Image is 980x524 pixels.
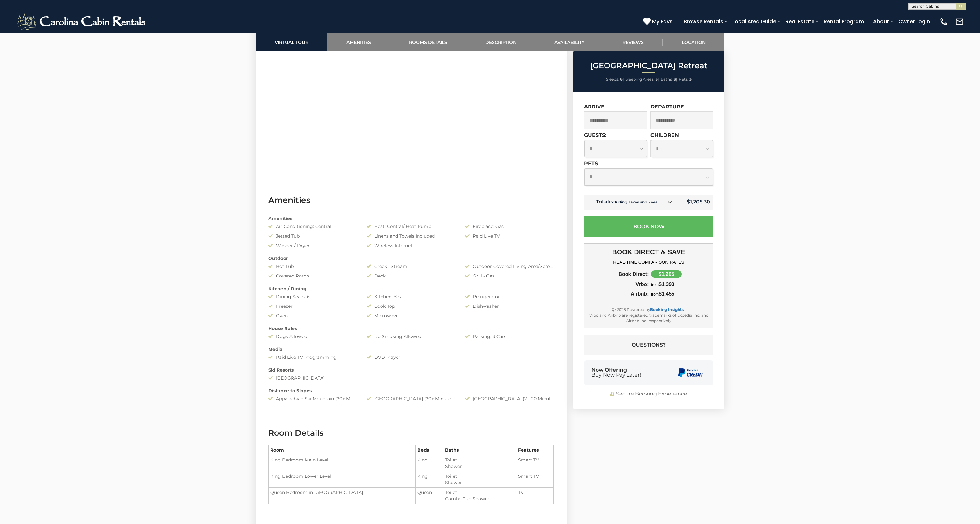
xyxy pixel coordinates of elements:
[264,233,362,239] div: Jetted Tub
[16,12,148,31] img: White-1-2.png
[589,291,649,297] div: Airbnb:
[264,325,559,332] div: House Rules
[268,195,554,206] h3: Amenities
[650,132,679,138] label: Children
[661,77,673,82] span: Baths:
[264,223,362,230] div: Air Conditioning: Central
[584,216,713,237] button: Book Now
[589,282,649,287] div: Vrbo:
[269,471,416,488] td: King Bedroom Lower Level
[264,242,362,249] div: Washer / Dryer
[264,395,362,402] div: Appalachian Ski Mountain (20+ Minute Drive)
[589,248,709,256] h3: BOOK DIRECT & SAVE
[575,62,723,70] h2: [GEOGRAPHIC_DATA] Retreat
[445,463,515,469] li: Shower
[589,271,649,277] div: Book Direct:
[649,282,709,287] div: $1,390
[268,427,554,439] h3: Room Details
[626,77,655,82] span: Sleeping Areas:
[591,367,641,378] div: Now Offering
[518,473,539,479] span: Smart TV
[603,33,663,51] a: Reviews
[589,307,709,312] div: Ⓒ 2025 Powered by
[445,457,515,463] li: Toilet
[518,490,524,495] span: TV
[895,16,933,27] a: Owner Login
[417,457,428,463] span: King
[264,215,559,222] div: Amenities
[782,16,818,27] a: Real Estate
[443,445,516,455] th: Baths
[264,263,362,269] div: Hot Tub
[955,17,964,26] img: mail-regular-white.png
[362,354,460,360] div: DVD Player
[264,255,559,262] div: Outdoor
[264,273,362,279] div: Covered Porch
[460,293,559,300] div: Refrigerator
[445,489,515,496] li: Toilet
[460,273,559,279] div: Grill - Gas
[256,33,327,51] a: Virtual Tour
[460,395,559,402] div: [GEOGRAPHIC_DATA] (7 - 20 Minute Drive)
[362,233,460,239] div: Linens and Towels Included
[362,242,460,249] div: Wireless Internet
[445,479,515,486] li: Shower
[650,307,684,312] a: Booking Insights
[362,263,460,269] div: Creek | Stream
[652,18,672,26] span: My Favs
[518,457,539,463] span: Smart TV
[649,291,709,297] div: $1,455
[264,354,362,360] div: Paid Live TV Programming
[362,333,460,340] div: No Smoking Allowed
[460,263,559,269] div: Outdoor Covered Living Area/Screened Porch
[606,77,619,82] span: Sleeps:
[362,303,460,309] div: Cook Top
[643,18,674,26] a: My Favs
[620,77,623,82] strong: 6
[591,373,641,378] span: Buy Now Pay Later!
[609,200,657,204] small: Including Taxes and Fees
[269,455,416,471] td: King Bedroom Main Level
[445,473,515,479] li: Toilet
[677,195,713,210] td: $1,205.30
[584,335,713,355] button: Questions?
[327,33,390,51] a: Amenities
[661,75,677,84] li: |
[870,16,892,27] a: About
[729,16,779,27] a: Local Area Guide
[651,283,659,287] span: from
[269,488,416,504] td: Queen Bedroom in [GEOGRAPHIC_DATA]
[417,473,428,479] span: King
[460,233,559,239] div: Paid Live TV
[460,303,559,309] div: Dishwasher
[939,17,948,26] img: phone-regular-white.png
[584,160,598,166] label: Pets
[264,367,559,373] div: Ski Resorts
[264,303,362,309] div: Freezer
[680,16,726,27] a: Browse Rentals
[626,75,659,84] li: |
[415,445,443,455] th: Beds
[589,260,709,265] h4: REAL-TIME COMPARISON RATES
[362,395,460,402] div: [GEOGRAPHIC_DATA] (20+ Minutes Drive)
[651,292,659,297] span: from
[606,75,624,84] li: |
[589,313,709,323] div: Vrbo and Airbnb are registered trademarks of Expedia Inc. and Airbnb Inc. respectively
[417,490,432,495] span: Queen
[460,333,559,340] div: Parking: 3 Cars
[656,77,658,82] strong: 3
[584,195,677,210] td: Total
[650,104,684,110] label: Departure
[264,313,362,319] div: Oven
[264,375,362,381] div: [GEOGRAPHIC_DATA]
[820,16,867,27] a: Rental Program
[535,33,603,51] a: Availability
[445,496,515,502] li: Combo Tub Shower
[390,33,466,51] a: Rooms Details
[689,77,692,82] strong: 3
[466,33,535,51] a: Description
[264,285,559,292] div: Kitchen / Dining
[584,132,606,138] label: Guests:
[584,104,605,110] label: Arrive
[584,390,713,398] div: Secure Booking Experience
